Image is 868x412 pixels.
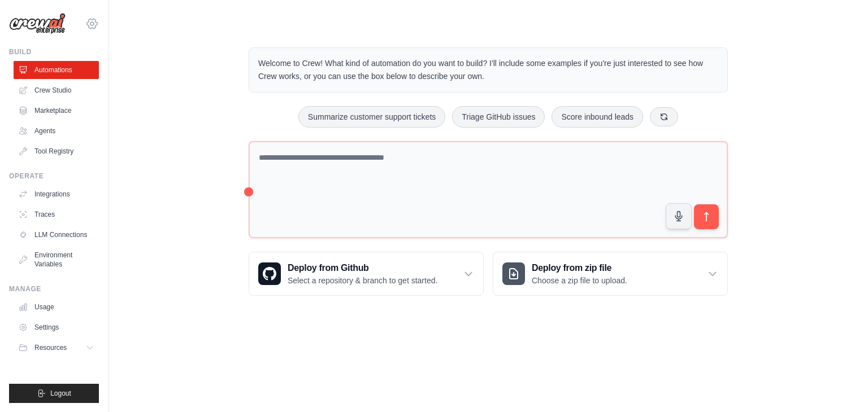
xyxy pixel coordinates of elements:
[9,172,99,181] div: Operate
[50,389,71,398] span: Logout
[552,106,643,128] button: Score inbound leads
[14,339,99,357] button: Resources
[9,384,99,403] button: Logout
[14,226,99,244] a: LLM Connections
[14,298,99,316] a: Usage
[9,47,99,56] div: Build
[9,13,66,34] img: Logo
[14,102,99,120] a: Marketplace
[288,275,437,286] p: Select a repository & branch to get started.
[532,261,627,275] h3: Deploy from zip file
[532,275,627,286] p: Choose a zip file to upload.
[288,261,437,275] h3: Deploy from Github
[34,343,67,352] span: Resources
[258,57,718,83] p: Welcome to Crew! What kind of automation do you want to build? I'll include some examples if you'...
[14,205,99,223] a: Traces
[14,185,99,203] a: Integrations
[14,61,99,79] a: Automations
[14,122,99,140] a: Agents
[14,246,99,273] a: Environment Variables
[652,323,827,339] h3: Create an automation
[14,142,99,160] a: Tool Registry
[14,318,99,336] a: Settings
[452,106,545,128] button: Triage GitHub issues
[652,343,827,380] p: Describe the automation you want to build, select an example option, or use the microphone to spe...
[9,284,99,293] div: Manage
[834,309,842,317] button: Close walkthrough
[661,311,684,319] span: Step 1
[14,81,99,99] a: Crew Studio
[298,106,445,128] button: Summarize customer support tickets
